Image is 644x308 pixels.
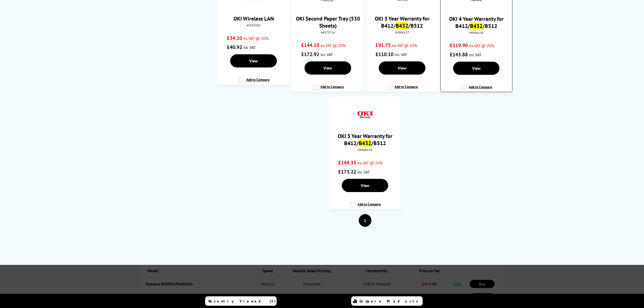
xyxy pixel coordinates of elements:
[222,23,286,27] div: 45830202
[208,299,276,303] span: Recently Viewed (5)
[469,52,481,57] span: inc VAT
[398,65,406,71] span: View
[472,66,481,71] span: View
[356,106,374,124] img: OKI-Warranty-Logo-New-Small.png
[239,77,270,87] label: Add to Compare
[249,58,258,63] span: View
[227,44,242,50] span: £40.92
[379,61,425,75] a: View
[395,52,407,57] span: inc VAT
[301,42,319,48] span: £144.10
[357,169,370,175] span: inc VAT
[350,202,381,212] label: Add to Compare
[320,52,333,57] span: inc VAT
[370,30,434,34] div: 09006157
[205,296,277,306] a: Recently Viewed (5)
[375,42,391,48] span: £91.75
[243,45,256,50] span: inc VAT
[470,22,482,29] mark: B432
[357,160,383,165] span: ex VAT @ 20%
[338,168,356,175] span: £173.22
[243,36,269,41] span: ex VAT @ 20%
[338,159,356,166] span: £144.35
[333,148,397,152] div: 09006159
[296,15,360,29] a: OKI Second Paper Tray (530 Sheets)
[375,51,393,58] span: £110.10
[230,54,277,67] a: View
[320,43,346,48] span: ex VAT @ 20%
[461,85,492,94] label: Add to Compare
[375,15,430,29] a: OKI 3 Year Warranty for B412/B432/B512
[361,183,369,188] span: View
[296,30,360,34] div: 44575714
[469,43,494,48] span: ex VAT @ 20%
[360,299,421,303] span: Compare Products
[359,140,371,147] mark: B432
[396,22,408,29] mark: B432
[449,15,504,29] a: OKI 4 Year Warranty for B412/B432/B512
[351,296,423,306] a: Compare Products
[301,51,319,58] span: £172.92
[450,51,468,58] span: £143.88
[387,84,418,94] label: Add to Compare
[453,62,499,75] a: View
[305,61,351,75] a: View
[234,15,274,22] a: OKI Wireless LAN
[324,65,332,71] span: View
[450,42,468,49] span: £119.90
[342,179,388,192] a: View
[313,84,344,94] label: Add to Compare
[338,132,392,147] a: OKI 5 Year Warranty for B412/B432/B512
[227,35,242,41] span: £34.10
[444,31,508,35] div: 09006158
[392,43,417,48] span: ex VAT @ 20%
